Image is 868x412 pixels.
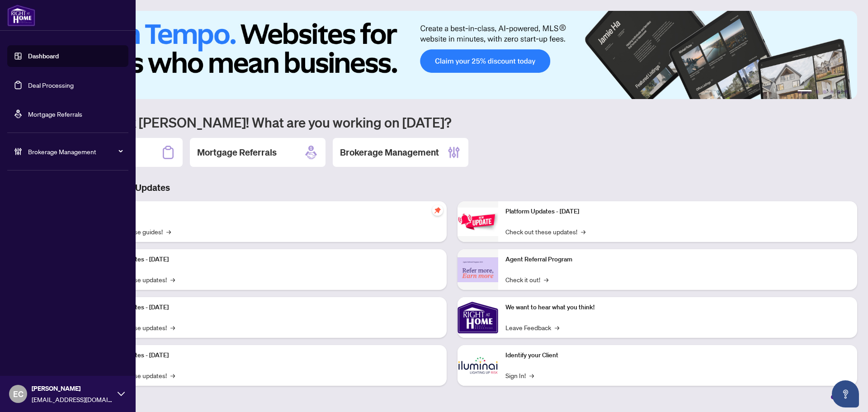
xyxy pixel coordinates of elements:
[95,255,439,265] p: Platform Updates - [DATE]
[170,322,175,332] span: →
[458,208,498,236] img: Platform Updates - June 23, 2025
[458,345,498,386] img: Identify your Client
[95,303,439,313] p: Platform Updates - [DATE]
[170,275,175,284] span: →
[529,370,534,380] span: →
[505,227,585,237] a: Check out these updates!→
[95,350,439,360] p: Platform Updates - [DATE]
[823,90,826,94] button: 3
[47,114,857,131] h1: Welcome back [PERSON_NAME]! What are you working on [DATE]?
[28,52,59,60] a: Dashboard
[47,181,857,194] h3: Brokerage & Industry Updates
[544,275,548,284] span: →
[7,5,35,26] img: logo
[166,227,171,237] span: →
[47,11,857,99] img: Slide 0
[340,146,439,159] h2: Brokerage Management
[505,303,850,313] p: We want to hear what you think!
[28,110,82,118] a: Mortgage Referrals
[458,297,498,338] img: We want to hear what you think!
[816,90,819,94] button: 2
[95,207,439,217] p: Self-Help
[844,90,848,94] button: 6
[197,146,277,159] h2: Mortgage Referrals
[28,147,122,156] span: Brokerage Management
[505,350,850,360] p: Identify your Client
[505,275,548,284] a: Check it out!→
[13,388,24,400] span: EC
[830,90,834,94] button: 4
[458,257,498,282] img: Agent Referral Program
[32,394,113,404] span: [EMAIL_ADDRESS][DOMAIN_NAME]
[797,90,812,94] button: 1
[505,207,850,217] p: Platform Updates - [DATE]
[505,255,850,265] p: Agent Referral Program
[505,370,534,380] a: Sign In!→
[32,384,113,393] span: [PERSON_NAME]
[555,322,559,332] span: →
[28,81,74,89] a: Deal Processing
[170,370,175,380] span: →
[432,205,443,216] span: pushpin
[832,380,859,407] button: Open asap
[837,90,841,94] button: 5
[505,322,559,332] a: Leave Feedback→
[581,227,585,237] span: →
